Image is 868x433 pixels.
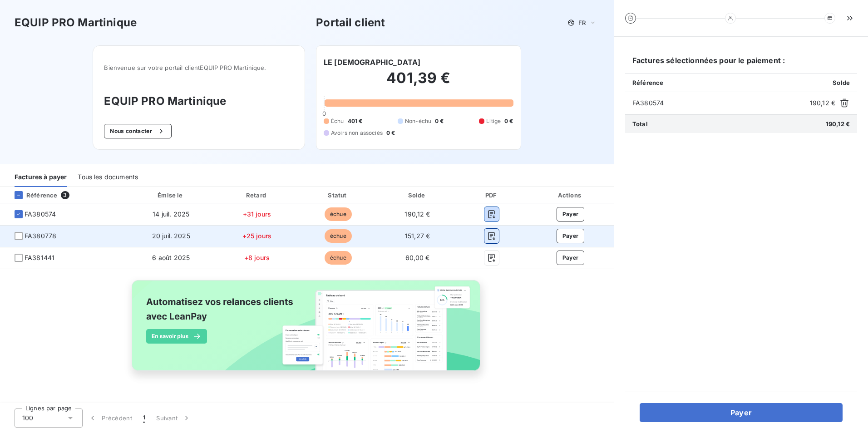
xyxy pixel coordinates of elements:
[640,403,843,422] button: Payer
[138,408,151,428] button: 1
[810,98,835,108] span: 190,12 €
[324,57,420,68] h6: LE [DEMOGRAPHIC_DATA]
[25,210,56,219] span: FA380574
[25,231,56,241] span: FA380778
[578,19,586,26] span: FR
[61,191,69,199] span: 3
[128,191,214,200] div: Émise le
[405,117,431,125] span: Non-échu
[833,79,850,86] span: Solde
[104,64,294,71] span: Bienvenue sur votre portail client EQUIP PRO Martinique .
[322,110,326,117] span: 0
[486,117,501,125] span: Litige
[324,69,513,96] h2: 401,39 €
[325,207,352,221] span: échue
[15,168,67,187] div: Factures à payer
[380,191,454,200] div: Solde
[404,210,430,218] span: 190,12 €
[529,191,612,200] div: Actions
[331,129,383,137] span: Avoirs non associés
[632,79,663,86] span: Référence
[104,124,171,138] button: Nous contacter
[386,129,395,137] span: 0 €
[243,210,271,218] span: +31 jours
[104,93,294,109] h3: EQUIP PRO Martinique
[22,413,33,423] span: 100
[143,413,145,423] span: 1
[557,229,585,243] button: Payer
[504,117,513,125] span: 0 €
[632,98,806,108] span: FA380574
[405,254,430,261] span: 60,00 €
[826,120,850,128] span: 190,12 €
[152,232,190,240] span: 20 juil. 2025
[244,254,270,261] span: +8 jours
[316,15,385,31] h3: Portail client
[152,254,190,261] span: 6 août 2025
[557,207,585,221] button: Payer
[331,117,344,125] span: Échu
[557,251,585,265] button: Payer
[7,191,57,199] div: Référence
[15,15,137,31] h3: EQUIP PRO Martinique
[78,168,138,187] div: Tous les documents
[459,191,525,200] div: PDF
[242,232,271,240] span: +25 jours
[325,229,352,243] span: échue
[632,120,648,128] span: Total
[151,408,197,428] button: Suivant
[300,191,376,200] div: Statut
[348,117,363,125] span: 401 €
[153,210,189,218] span: 14 juil. 2025
[405,232,430,240] span: 151,27 €
[123,275,490,386] img: banner
[625,55,857,73] h6: Factures sélectionnées pour le paiement :
[83,408,138,428] button: Précédent
[25,253,54,262] span: FA381441
[217,191,296,200] div: Retard
[325,251,352,265] span: échue
[435,117,444,125] span: 0 €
